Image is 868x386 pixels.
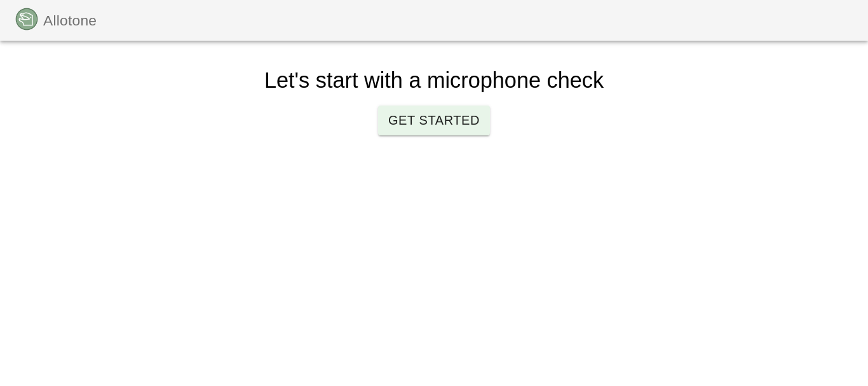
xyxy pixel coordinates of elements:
[43,10,853,31] nav: Breadcrumb
[15,8,38,31] img: logo
[388,109,480,132] span: Get Started
[264,66,604,95] h5: Let's start with a microphone check
[378,106,490,135] button: Get Started
[43,10,97,31] p: Allotone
